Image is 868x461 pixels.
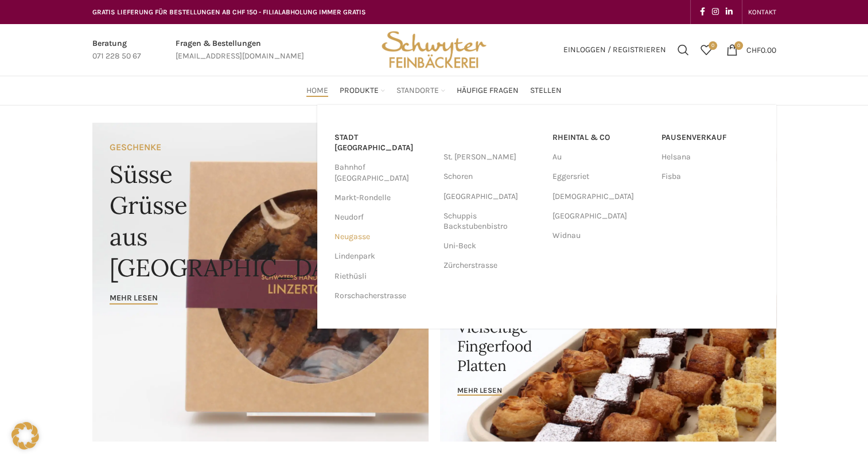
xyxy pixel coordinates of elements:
[92,123,429,442] a: Banner link
[552,147,650,167] a: Au
[443,187,541,206] a: [GEOGRAPHIC_DATA]
[563,46,666,54] span: Einloggen / Registrieren
[552,167,650,186] a: Eggersriet
[748,8,776,16] span: KONTAKT
[334,128,432,158] a: Stadt [GEOGRAPHIC_DATA]
[377,24,490,76] img: Bäckerei Schwyter
[709,4,722,20] a: Instagram social link
[92,37,141,63] a: Infobox link
[530,79,562,102] a: Stellen
[457,79,519,102] a: Häufige Fragen
[552,128,650,147] a: RHEINTAL & CO
[306,79,328,102] a: Home
[334,188,432,208] a: Markt-Rondelle
[552,206,650,226] a: [GEOGRAPHIC_DATA]
[334,247,432,266] a: Lindenpark
[530,85,562,96] span: Stellen
[661,128,759,147] a: Pausenverkauf
[742,1,782,24] div: Secondary navigation
[334,208,432,227] a: Neudorf
[558,38,672,61] a: Einloggen / Registrieren
[396,85,439,96] span: Standorte
[695,38,718,61] div: Meine Wunschliste
[334,286,432,306] a: Rorschacherstrasse
[443,236,541,256] a: Uni-Beck
[552,187,650,206] a: [DEMOGRAPHIC_DATA]
[672,38,695,61] a: Suchen
[748,1,776,24] a: KONTAKT
[746,45,776,54] bdi: 0.00
[552,226,650,245] a: Widnau
[722,4,736,20] a: Linkedin social link
[334,158,432,187] a: Bahnhof [GEOGRAPHIC_DATA]
[334,267,432,286] a: Riethüsli
[92,8,366,16] span: GRATIS LIEFERUNG FÜR BESTELLUNGEN AB CHF 150 - FILIALABHOLUNG IMMER GRATIS
[176,37,304,63] a: Infobox link
[377,44,490,54] a: Site logo
[734,41,743,50] span: 0
[340,85,379,96] span: Produkte
[443,206,541,236] a: Schuppis Backstubenbistro
[334,227,432,247] a: Neugasse
[457,85,519,96] span: Häufige Fragen
[746,45,761,54] span: CHF
[696,4,709,20] a: Facebook social link
[661,167,759,186] a: Fisba
[709,41,717,50] span: 0
[661,147,759,167] a: Helsana
[87,79,782,102] div: Main navigation
[306,85,328,96] span: Home
[396,79,445,102] a: Standorte
[340,79,385,102] a: Produkte
[443,147,541,167] a: St. [PERSON_NAME]
[721,38,782,61] a: 0 CHF0.00
[695,38,718,61] a: 0
[443,167,541,186] a: Schoren
[443,256,541,275] a: Zürcherstrasse
[440,282,776,442] a: Banner link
